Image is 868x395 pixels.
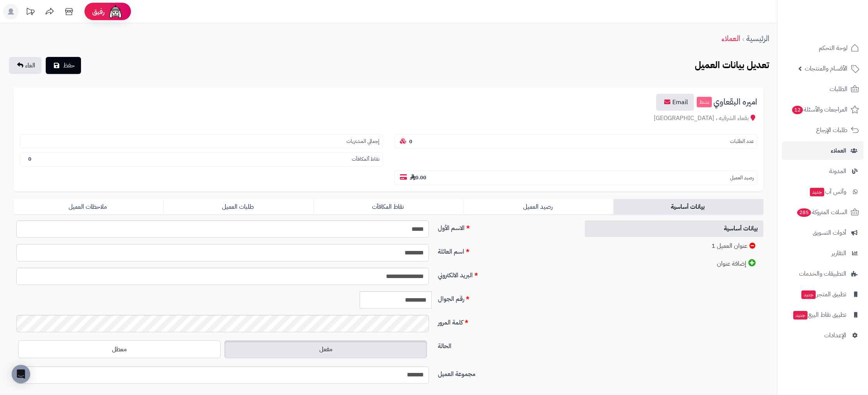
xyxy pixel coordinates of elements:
[697,97,712,108] small: نشط
[435,291,576,304] label: رقم الجوال
[782,121,863,139] a: طلبات الإرجاع
[25,61,35,70] span: الغاء
[782,141,863,160] a: العملاء
[20,114,757,123] div: بقعاء الشرقيه ، [GEOGRAPHIC_DATA]
[829,166,846,177] span: المدونة
[313,199,463,215] a: نقاط المكافآت
[410,174,426,181] b: 0.00
[782,244,863,263] a: التقارير
[112,345,127,354] span: معطل
[782,100,863,119] a: المراجعات والأسئلة12
[782,326,863,345] a: الإعدادات
[782,182,863,201] a: وآتس آبجديد
[831,145,846,156] span: العملاء
[816,125,847,136] span: طلبات الإرجاع
[409,138,412,145] b: 0
[805,63,847,74] span: الأقسام والمنتجات
[782,306,863,324] a: تطبيق نقاط البيعجديد
[824,330,846,341] span: الإعدادات
[793,311,808,319] span: جديد
[46,57,81,74] button: حفظ
[435,244,576,256] label: اسم العائلة
[815,17,861,33] img: logo-2.png
[14,199,164,215] a: ملاحظات العميل
[782,223,863,242] a: أدوات التسويق
[830,84,847,94] span: الطلبات
[792,309,846,320] span: تطبيق نقاط البيع
[585,220,763,237] a: بيانات أساسية
[63,61,75,70] span: حفظ
[813,227,846,238] span: أدوات التسويق
[713,98,757,106] span: اميره البقعاوي
[730,138,754,145] small: عدد الطلبات
[164,199,313,215] a: طلبات العميل
[435,315,576,327] label: كلمة المرور
[782,162,863,180] a: المدونة
[799,268,846,279] span: التطبيقات والخدمات
[782,80,863,98] a: الطلبات
[613,199,763,215] a: بيانات أساسية
[92,7,105,16] span: رفيق
[435,268,576,280] label: البريد الالكتروني
[801,289,846,300] span: تطبيق المتجر
[819,43,847,53] span: لوحة التحكم
[832,248,846,259] span: التقارير
[585,238,763,254] a: عنوان العميل 1
[108,4,123,19] img: ai-face.png
[695,58,769,72] b: تعديل بيانات العميل
[782,264,863,283] a: التطبيقات والخدمات
[319,345,332,354] span: مفعل
[352,156,379,163] small: نقاط ألمكافآت
[21,4,40,21] a: تحديثات المنصة
[810,188,824,196] span: جديد
[722,33,740,44] a: العملاء
[435,220,576,233] label: الاسم الأول
[746,33,769,44] a: الرئيسية
[730,174,754,182] small: رصيد العميل
[656,94,694,111] a: Email
[797,208,811,217] span: 285
[28,155,31,163] b: 0
[796,207,847,218] span: السلات المتروكة
[435,338,576,351] label: الحالة
[435,366,576,379] label: مجموعة العميل
[12,365,30,383] div: Open Intercom Messenger
[782,285,863,304] a: تطبيق المتجرجديد
[782,203,863,222] a: السلات المتروكة285
[792,106,803,115] span: 12
[809,186,846,197] span: وآتس آب
[801,290,816,299] span: جديد
[782,39,863,57] a: لوحة التحكم
[585,255,763,272] a: إضافة عنوان
[791,104,847,115] span: المراجعات والأسئلة
[9,57,41,74] a: الغاء
[463,199,613,215] a: رصيد العميل
[346,138,379,145] small: إجمالي المشتريات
